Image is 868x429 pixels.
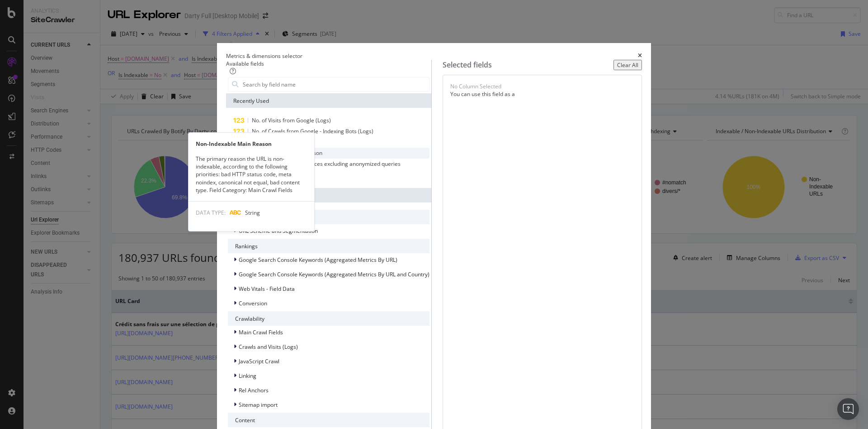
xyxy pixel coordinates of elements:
[189,155,314,194] div: The primary reason the URL is non-indexable, according to the following priorities: bad HTTP stat...
[443,60,492,70] div: Selected fields
[47,53,70,59] div: Domaine
[226,60,431,67] div: Available fields
[617,61,638,69] div: Clear All
[189,140,314,148] div: Non-Indexable Main Reason
[228,210,429,224] div: URLs
[239,270,429,278] span: Google Search Console Keywords (Aggregated Metrics By URL and Country)
[239,328,283,336] span: Main Crawl Fields
[450,90,634,98] div: You can use this field as a
[239,227,318,235] span: URL Scheme and Segmentation
[226,93,431,108] div: Recently Used
[252,127,373,135] span: No. of Crawls from Google - Indexing Bots (Logs)
[196,209,226,217] span: DATA TYPE:
[104,53,111,60] img: tab_keywords_by_traffic_grey.svg
[837,398,859,420] div: Open Intercom Messenger
[228,413,429,427] div: Content
[114,53,137,59] div: Mots-clés
[239,357,279,365] span: JavaScript Crawl
[613,60,642,70] button: Clear All
[239,372,256,380] span: Linking
[239,343,298,351] span: Crawls and Visits (Logs)
[638,52,642,60] div: times
[239,386,269,394] span: Rel Anchors
[450,82,501,90] div: No Column Selected
[38,53,45,60] img: tab_domain_overview_orange.svg
[245,209,260,217] span: String
[14,14,22,22] img: logo_orange.svg
[226,188,431,202] div: All fields
[242,77,429,91] input: Search by field name
[14,24,22,31] img: website_grey.svg
[228,311,429,326] div: Crawlability
[239,256,397,264] span: Google Search Console Keywords (Aggregated Metrics By URL)
[239,285,295,293] span: Web Vitals - Field Data
[25,14,44,22] div: v 4.0.25
[239,401,278,409] span: Sitemap import
[24,24,102,31] div: Domaine: [DOMAIN_NAME]
[252,160,401,168] span: Avg. URL CTR On All Devices excluding anonymized queries
[252,116,331,124] span: No. of Visits from Google (Logs)
[228,239,429,253] div: Rankings
[239,299,267,307] span: Conversion
[226,52,302,60] div: Metrics & dimensions selector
